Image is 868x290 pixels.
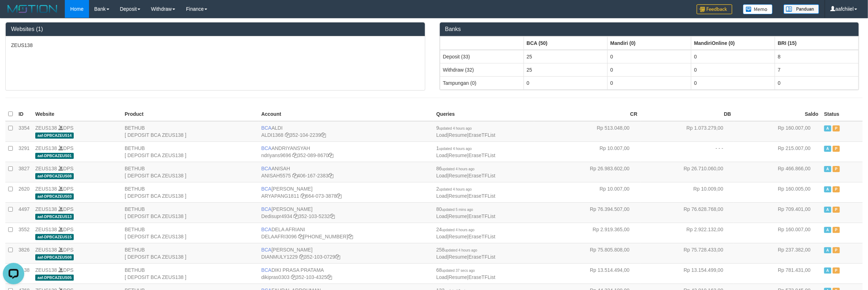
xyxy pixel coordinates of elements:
[607,76,691,89] td: 0
[436,166,495,178] span: | |
[11,42,420,49] p: ZEUS138
[301,193,306,199] a: Copy ARYAPANG1811 to clipboard
[833,268,840,274] span: Paused
[445,26,854,32] h3: Banks
[261,254,298,260] a: DIANMULY1229
[824,207,831,213] span: Active
[35,214,74,220] span: aaf-DPBCAZEUS13
[734,223,821,243] td: Rp 160.007,00
[833,227,840,233] span: Paused
[35,206,57,212] a: ZEUS138
[122,121,259,142] td: BETHUB [ DEPOSIT BCA ZEUS138 ]
[734,121,821,142] td: Rp 160.007,00
[734,263,821,284] td: Rp 781.431,00
[259,121,433,142] td: ALDI 352-104-2239
[449,254,467,260] a: Resume
[35,234,74,240] span: aaf-DPBCAZEUS15
[11,26,420,32] h3: Websites (1)
[261,145,272,151] span: BCA
[259,162,433,182] td: ANISAH 406-167-2383
[436,166,474,171] span: 86
[640,243,734,263] td: Rp 75.728.433,00
[534,223,640,243] td: Rp 2.919.365,00
[833,186,840,192] span: Paused
[775,36,858,50] th: Group: activate to sort column ascending
[35,145,57,151] a: ZEUS138
[534,263,640,284] td: Rp 13.514.494,00
[292,152,297,158] a: Copy ndriyans9696 to clipboard
[285,132,290,138] a: Copy ALDI1368 to clipboard
[328,173,333,178] a: Copy 4061672383 to clipboard
[640,202,734,223] td: Rp 76.628.768,00
[261,267,272,273] span: BCA
[261,166,272,171] span: BCA
[261,234,297,239] a: DELAAFRI3096
[259,182,433,202] td: [PERSON_NAME] 664-073-3878
[35,193,74,200] span: aaf-DPBCAZEUS03
[261,213,292,219] a: Dedisupr4934
[122,162,259,182] td: BETHUB [ DEPOSIT BCA ZEUS138 ]
[35,267,57,273] a: ZEUS138
[436,227,495,239] span: | |
[330,213,335,219] a: Copy 3521035232 to clipboard
[469,173,495,178] a: EraseTFList
[734,243,821,263] td: Rp 237.382,00
[743,4,773,14] img: Button%20Memo.svg
[299,254,304,260] a: Copy DIANMULY1229 to clipboard
[449,132,467,138] a: Resume
[775,63,858,76] td: 7
[122,141,259,162] td: BETHUB [ DEPOSIT BCA ZEUS138 ]
[784,4,819,14] img: panduan.png
[436,213,447,219] a: Load
[433,107,534,121] th: Queries
[449,234,467,239] a: Resume
[436,186,495,199] span: | |
[122,243,259,263] td: BETHUB [ DEPOSIT BCA ZEUS138 ]
[122,182,259,202] td: BETHUB [ DEPOSIT BCA ZEUS138 ]
[32,107,122,121] th: Website
[122,223,259,243] td: BETHUB [ DEPOSIT BCA ZEUS138 ]
[321,132,326,138] a: Copy 3521042239 to clipboard
[32,141,122,162] td: DPS
[436,206,495,219] span: | |
[436,247,495,260] span: | |
[734,141,821,162] td: Rp 215.007,00
[640,182,734,202] td: Rp 10.009,00
[824,166,831,172] span: Active
[298,234,303,239] a: Copy DELAAFRI3096 to clipboard
[3,3,24,24] button: Open LiveChat chat widget
[691,63,775,76] td: 0
[449,173,467,178] a: Resume
[16,182,32,202] td: 2620
[32,162,122,182] td: DPS
[824,247,831,253] span: Active
[524,63,607,76] td: 25
[640,223,734,243] td: Rp 2.922.132,00
[469,234,495,239] a: EraseTFList
[35,173,74,179] span: aaf-DPBCAZEUS08
[16,202,32,223] td: 4497
[833,125,840,131] span: Paused
[640,263,734,284] td: Rp 13.154.499,00
[524,50,607,63] td: 25
[261,125,272,131] span: BCA
[32,121,122,142] td: DPS
[833,207,840,213] span: Paused
[122,263,259,284] td: BETHUB [ DEPOSIT BCA ZEUS138 ]
[436,152,447,158] a: Load
[440,36,524,50] th: Group: activate to sort column ascending
[5,4,59,14] img: MOTION_logo.png
[122,202,259,223] td: BETHUB [ DEPOSIT BCA ZEUS138 ]
[734,202,821,223] td: Rp 709.401,00
[440,50,524,63] td: Deposit (33)
[640,107,734,121] th: DB
[534,162,640,182] td: Rp 26.983.602,00
[16,243,32,263] td: 3826
[436,227,474,232] span: 24
[449,193,467,199] a: Resume
[734,107,821,121] th: Saldo
[436,206,473,212] span: 80
[607,50,691,63] td: 0
[122,107,259,121] th: Product
[261,206,272,212] span: BCA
